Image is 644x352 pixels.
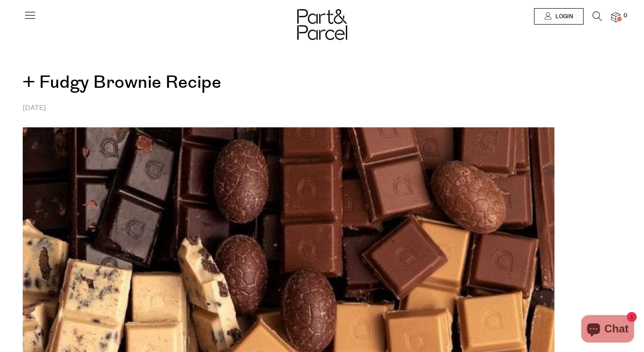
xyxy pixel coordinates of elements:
a: 0 [611,12,620,22]
inbox-online-store-chat: Shopify online store chat [579,315,637,345]
span: 0 [621,12,629,20]
a: Login [534,8,584,25]
span: Login [553,13,573,20]
time: [DATE] [23,103,46,113]
h1: + Fudgy Brownie Recipe [23,43,554,102]
img: Part&Parcel [297,9,347,40]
